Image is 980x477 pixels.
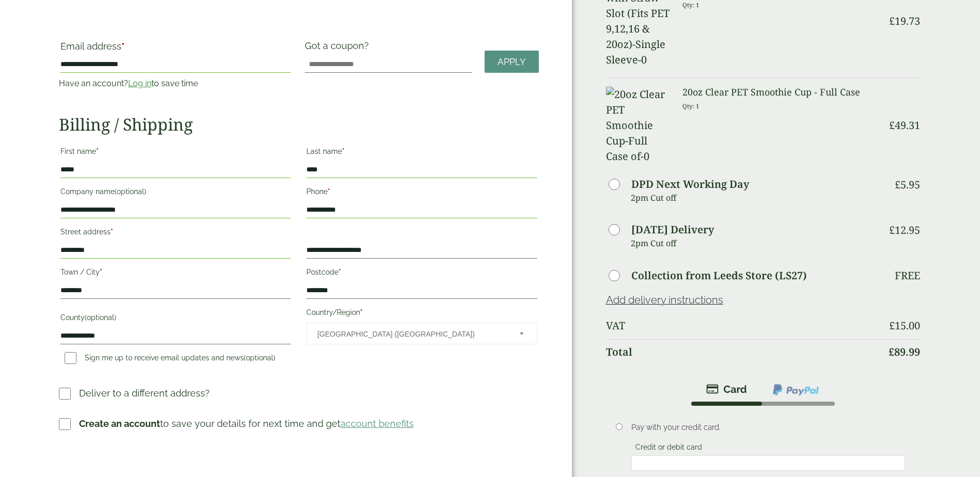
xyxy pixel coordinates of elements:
img: 20oz Clear PET Smoothie Cup-Full Case of-0 [606,87,670,164]
abbr: required [121,41,125,52]
abbr: required [342,147,345,155]
span: £ [889,223,895,237]
label: Company name [60,184,291,202]
label: Postcode [306,265,537,282]
label: County [60,310,291,328]
span: £ [895,178,900,192]
label: [DATE] Delivery [631,225,714,235]
bdi: 5.95 [895,178,920,192]
label: Email address [60,42,291,56]
img: ppcp-gateway.png [772,383,820,396]
iframe: Secure card payment input frame [634,458,902,468]
bdi: 12.95 [889,223,920,237]
a: Log in [128,78,151,88]
p: to save your details for next time and get [79,417,414,431]
abbr: required [338,268,341,276]
abbr: required [360,308,363,316]
small: Qty: 1 [682,1,699,9]
span: £ [889,345,894,359]
span: £ [889,118,895,132]
label: Sign me up to receive email updates and news [60,354,279,365]
abbr: required [111,228,113,236]
label: Phone [306,184,537,202]
label: Got a coupon? [305,40,373,56]
label: Country/Region [306,305,537,323]
label: Last name [306,144,537,162]
abbr: required [100,268,102,276]
label: Collection from Leeds Store (LS27) [631,271,807,281]
label: Town / City [60,265,291,282]
label: Credit or debit card [631,443,706,454]
abbr: required [328,187,330,196]
span: United Kingdom (UK) [317,323,505,345]
p: 2pm Cut off [631,190,882,205]
label: Street address [60,225,291,242]
span: Country/Region [306,323,537,344]
span: Apply [497,56,526,68]
a: account benefits [340,418,414,429]
label: DPD Next Working Day [631,179,749,189]
bdi: 15.00 [889,319,920,332]
span: £ [889,319,895,332]
strong: Create an account [79,418,160,429]
h2: Billing / Shipping [59,115,539,134]
p: Have an account? to save time [59,77,292,90]
input: Sign me up to receive email updates and news(optional) [65,352,76,364]
span: (optional) [244,354,275,362]
bdi: 89.99 [889,345,920,359]
th: Total [606,339,882,364]
bdi: 49.31 [889,118,920,132]
a: Add delivery instructions [606,294,723,306]
h3: 20oz Clear PET Smoothie Cup - Full Case [682,87,881,98]
bdi: 19.73 [889,14,920,28]
span: (optional) [115,187,146,196]
span: (optional) [85,313,116,322]
p: Free [895,269,920,282]
img: stripe.png [706,383,747,395]
p: Pay with your credit card. [631,422,905,433]
abbr: required [96,147,99,155]
label: First name [60,144,291,162]
p: Deliver to a different address? [79,386,210,400]
small: Qty: 1 [682,102,699,110]
p: 2pm Cut off [631,235,882,251]
a: Apply [485,51,539,73]
span: £ [889,14,895,28]
th: VAT [606,313,882,338]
